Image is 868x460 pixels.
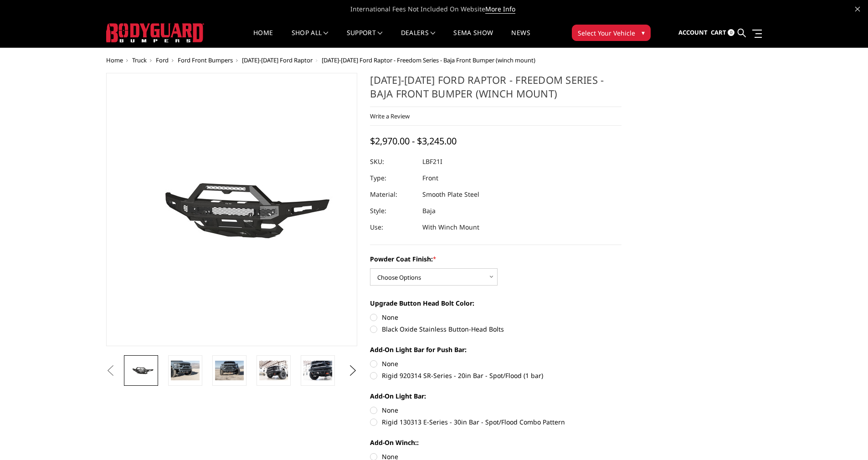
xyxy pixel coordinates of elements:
[215,361,244,380] img: 2021-2025 Ford Raptor - Freedom Series - Baja Front Bumper (winch mount)
[485,5,515,14] a: More Info
[678,28,708,36] span: Account
[259,361,288,380] img: 2021-2025 Ford Raptor - Freedom Series - Baja Front Bumper (winch mount)
[728,29,734,36] span: 0
[370,73,621,107] h1: [DATE]-[DATE] Ford Raptor - Freedom Series - Baja Front Bumper (winch mount)
[422,219,479,235] dd: With Winch Mount
[642,28,645,37] span: ▾
[322,56,535,64] span: [DATE]-[DATE] Ford Raptor - Freedom Series - Baja Front Bumper (winch mount)
[511,30,530,47] a: News
[422,153,442,170] dd: LBF21I
[370,112,410,120] a: Write a Review
[178,56,233,64] a: Ford Front Bumpers
[370,438,621,447] label: Add-On Winch::
[572,25,651,41] button: Select Your Vehicle
[578,28,635,38] span: Select Your Vehicle
[401,30,436,47] a: Dealers
[156,56,169,64] a: Ford
[678,20,708,45] a: Account
[104,364,118,378] button: Previous
[370,405,621,415] label: None
[106,73,358,346] a: 2021-2025 Ford Raptor - Freedom Series - Baja Front Bumper (winch mount)
[370,170,416,186] dt: Type:
[370,391,621,401] label: Add-On Light Bar:
[370,345,621,354] label: Add-On Light Bar for Push Bar:
[242,56,313,64] a: [DATE]-[DATE] Ford Raptor
[370,254,621,264] label: Powder Coat Finish:
[347,30,383,47] a: Support
[370,135,457,147] span: $2,970.00 - $3,245.00
[453,30,493,47] a: SEMA Show
[370,417,621,427] label: Rigid 130313 E-Series - 30in Bar - Spot/Flood Combo Pattern
[346,364,360,378] button: Next
[422,170,438,186] dd: Front
[370,371,621,380] label: Rigid 920314 SR-Series - 20in Bar - Spot/Flood (1 bar)
[422,186,479,203] dd: Smooth Plate Steel
[132,56,147,64] a: Truck
[171,361,200,380] img: 2021-2025 Ford Raptor - Freedom Series - Baja Front Bumper (winch mount)
[711,20,734,45] a: Cart 0
[370,359,621,368] label: None
[370,153,416,170] dt: SKU:
[370,324,621,334] label: Black Oxide Stainless Button-Head Bolts
[370,219,416,235] dt: Use:
[422,203,436,219] dd: Baja
[106,23,204,42] img: BODYGUARD BUMPERS
[711,28,726,36] span: Cart
[253,30,273,47] a: Home
[370,312,621,322] label: None
[370,298,621,308] label: Upgrade Button Head Bolt Color:
[292,30,329,47] a: shop all
[370,186,416,203] dt: Material:
[303,361,332,380] img: 2021-2025 Ford Raptor - Freedom Series - Baja Front Bumper (winch mount)
[370,203,416,219] dt: Style:
[106,56,123,64] a: Home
